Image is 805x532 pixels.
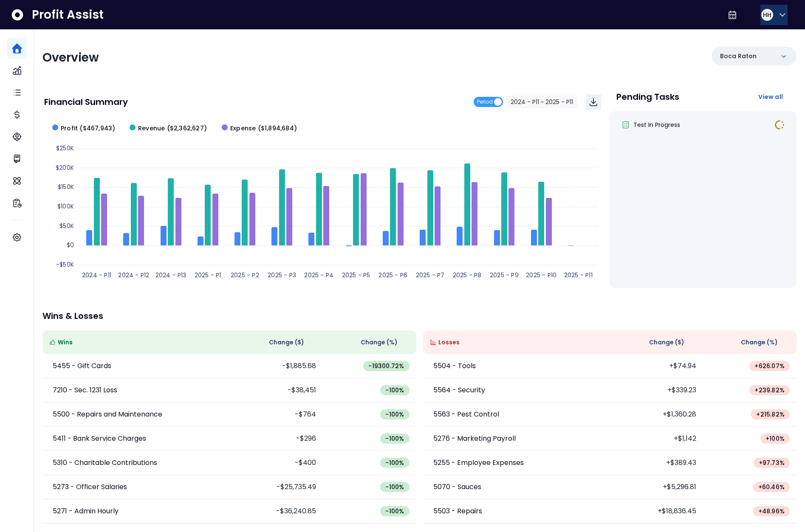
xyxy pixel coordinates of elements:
td: -$38,451 [229,378,323,403]
text: 2025 - P11 [564,271,593,279]
td: -$764 [229,403,323,427]
p: 5455 - Gift Cards [53,361,111,371]
td: -$36,240.85 [229,499,323,524]
p: 5504 - Tools [433,361,476,371]
span: -19300.72 % [368,362,404,370]
span: Period [477,97,493,107]
text: $50K [59,222,74,230]
td: +$5,296.81 [610,475,703,499]
span: Overview [42,49,99,66]
p: Financial Summary [44,98,128,106]
span: + 215.82 % [756,410,785,419]
span: -100 % [385,410,404,419]
p: Wins & Losses [42,312,797,320]
p: 5411 - Bank Service Charges [53,433,146,444]
p: 5271 - Admin Hourly [53,506,119,516]
p: 5276 - Marketing Payroll [433,433,516,444]
td: +$339.23 [610,378,703,403]
span: Change (%) [741,338,778,347]
text: 2025 - P8 [453,271,482,279]
span: + 239.82 % [754,386,785,394]
text: -$50K [56,260,74,269]
text: $150K [58,183,74,191]
span: -100 % [385,459,404,467]
td: +$18,836.45 [610,499,703,524]
td: +$74.94 [610,354,703,378]
span: Losses [438,338,460,347]
p: 5500 - Repairs and Maintenance [53,409,162,419]
span: Change ( $ ) [269,338,304,347]
span: -100 % [385,483,404,491]
span: Test In Progress [633,121,680,129]
img: In Progress [774,120,785,130]
text: 2024 - P11 [82,271,111,279]
span: Wins [58,338,73,347]
p: 5070 - Sauces [433,482,481,492]
text: 2025 - P6 [378,271,407,279]
text: 2024 - P13 [155,271,186,279]
p: 5310 - Charitable Contributions [53,458,157,468]
p: 5564 - Security [433,385,485,395]
text: 2025 - P10 [526,271,556,279]
text: 2025 - P2 [231,271,259,279]
text: $250K [56,144,74,152]
button: View all [751,89,790,104]
p: Boca Raton [720,52,757,61]
text: 2025 - P9 [490,271,519,279]
button: Download [586,94,601,110]
text: $100K [57,202,74,211]
span: Change ( $ ) [649,338,684,347]
text: $200K [56,163,74,172]
span: + 97.73 % [759,459,785,467]
td: -$400 [229,451,323,475]
button: 2024 - P11 ~ 2025 - P11 [506,96,577,108]
span: -100 % [385,434,404,443]
td: +$1,142 [610,427,703,451]
text: $0 [67,241,74,249]
p: 5503 - Repairs [433,506,482,516]
text: 2025 - P5 [342,271,370,279]
span: -100 % [385,386,404,394]
text: 2025 - P4 [304,271,333,279]
span: Profit Assist [32,7,104,23]
p: 7210 - Sec. 1231 Loss [53,385,117,395]
text: 2024 - P12 [118,271,149,279]
text: 2025 - P3 [268,271,296,279]
td: +$389.43 [610,451,703,475]
p: Pending Tasks [616,93,679,101]
td: -$25,735.49 [229,475,323,499]
span: + 100 % [765,434,785,443]
span: -100 % [385,507,404,515]
span: HH [763,11,771,19]
td: -$1,885.68 [229,354,323,378]
p: 5255 - Employee Expenses [433,458,524,468]
td: -$296 [229,427,323,451]
span: Expense ($1,894,684) [230,124,297,133]
span: + 626.07 % [754,362,785,370]
text: 2025 - P7 [416,271,445,279]
span: Revenue ($2,362,627) [138,124,207,133]
span: View all [758,93,783,101]
td: +$1,360.28 [610,403,703,427]
span: Profit ($467,943) [61,124,115,133]
p: 5563 - Pest Control [433,409,499,419]
text: 2025 - P1 [195,271,221,279]
span: Change (%) [361,338,398,347]
p: 5273 - Officer Salaries [53,482,127,492]
span: + 48.96 % [758,507,785,515]
span: + 60.46 % [758,483,785,491]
